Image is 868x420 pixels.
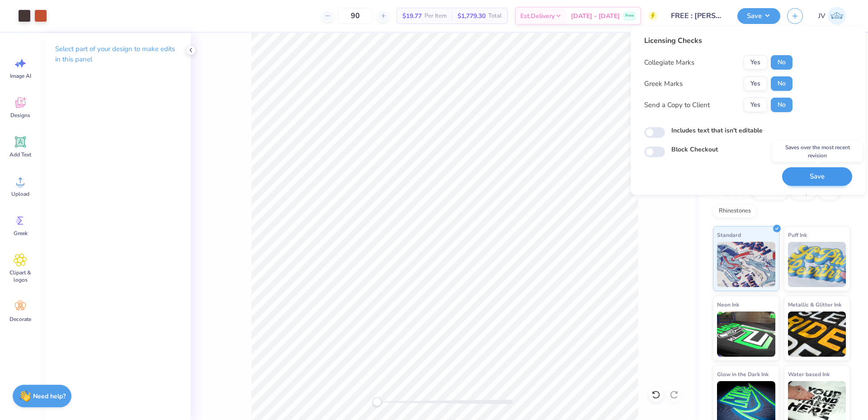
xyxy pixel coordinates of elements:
[664,7,731,25] input: Untitled Design
[828,7,846,25] img: Jo Vincent
[788,242,846,287] img: Puff Ink
[14,230,28,237] span: Greek
[788,311,846,357] img: Metallic & Glitter Ink
[717,300,739,309] span: Neon Ink
[671,145,718,154] label: Block Checkout
[737,8,780,24] button: Save
[10,112,30,119] span: Designs
[717,369,769,379] span: Glow in the Dark Ink
[717,230,741,240] span: Standard
[425,11,447,21] span: Per Item
[571,11,620,21] span: [DATE] - [DATE]
[717,242,775,287] img: Standard
[644,79,683,89] div: Greek Marks
[771,76,793,91] button: No
[788,300,841,309] span: Metallic & Glitter Ink
[771,98,793,112] button: No
[9,151,31,158] span: Add Text
[625,13,634,19] span: Free
[744,76,767,91] button: Yes
[373,397,382,406] div: Accessibility label
[772,141,863,162] div: Saves over the most recent revision
[11,190,29,198] span: Upload
[488,11,502,21] span: Total
[55,44,176,65] p: Select part of your design to make edits in this panel
[814,7,850,25] a: JV
[33,392,66,401] strong: Need help?
[818,11,826,21] span: JV
[458,11,486,21] span: $1,779.30
[671,126,763,135] label: Includes text that isn't editable
[644,57,694,68] div: Collegiate Marks
[744,55,767,70] button: Yes
[788,230,807,240] span: Puff Ink
[644,35,793,46] div: Licensing Checks
[5,269,35,283] span: Clipart & logos
[10,72,31,80] span: Image AI
[9,316,31,323] span: Decorate
[338,8,373,24] input: – –
[717,311,775,357] img: Neon Ink
[644,100,710,110] div: Send a Copy to Client
[744,98,767,112] button: Yes
[782,167,852,186] button: Save
[713,204,757,218] div: Rhinestones
[520,11,555,21] span: Est. Delivery
[788,369,830,379] span: Water based Ink
[771,55,793,70] button: No
[402,11,422,21] span: $19.77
